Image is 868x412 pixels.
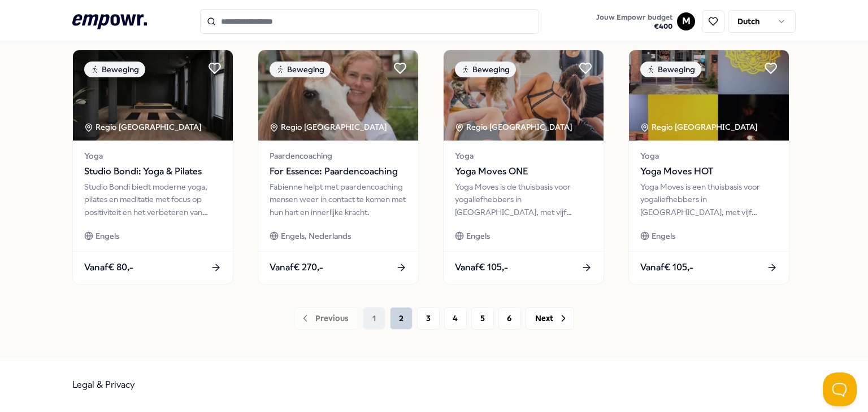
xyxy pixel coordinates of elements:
span: Yoga [640,150,778,162]
span: Engels [466,230,490,242]
div: Yoga Moves is de thuisbasis voor yogaliefhebbers in [GEOGRAPHIC_DATA], met vijf studio’s versprei... [455,181,592,218]
iframe: Help Scout Beacon - Open [823,372,857,406]
img: package image [73,50,233,141]
div: Regio [GEOGRAPHIC_DATA] [640,121,759,133]
span: Yoga [84,150,222,162]
span: Yoga [455,150,592,162]
span: Vanaf € 80,- [84,260,133,275]
button: 2 [390,307,413,330]
div: Beweging [640,62,701,77]
button: 3 [417,307,440,330]
span: Engels, Nederlands [281,230,351,242]
button: 4 [444,307,467,330]
div: Yoga Moves is een thuisbasis voor yogaliefhebbers in [GEOGRAPHIC_DATA], met vijf studio’s verspre... [640,181,778,218]
button: 5 [471,307,494,330]
span: Jouw Empowr budget [596,13,672,22]
span: Vanaf € 270,- [270,260,323,275]
div: Studio Bondi biedt moderne yoga, pilates en meditatie met focus op positiviteit en het verbeteren... [84,181,222,218]
span: Vanaf € 105,- [640,260,693,275]
img: package image [258,50,418,141]
div: Fabienne helpt met paardencoaching mensen weer in contact te komen met hun hart en innerlijke kra... [270,181,407,218]
span: Yoga Moves ONE [455,164,592,179]
div: Beweging [455,62,516,77]
span: For Essence: Paardencoaching [270,164,407,179]
a: package imageBewegingRegio [GEOGRAPHIC_DATA] PaardencoachingFor Essence: PaardencoachingFabienne ... [258,50,419,284]
a: package imageBewegingRegio [GEOGRAPHIC_DATA] YogaYoga Moves HOTYoga Moves is een thuisbasis voor ... [628,50,789,284]
img: package image [444,50,604,141]
span: Engels [96,230,119,242]
button: M [677,12,695,30]
div: Regio [GEOGRAPHIC_DATA] [455,121,574,133]
div: Beweging [270,62,331,77]
button: 6 [498,307,521,330]
a: Legal & Privacy [72,379,135,390]
div: Regio [GEOGRAPHIC_DATA] [270,121,389,133]
a: package imageBewegingRegio [GEOGRAPHIC_DATA] YogaStudio Bondi: Yoga & PilatesStudio Bondi biedt m... [72,50,233,284]
a: package imageBewegingRegio [GEOGRAPHIC_DATA] YogaYoga Moves ONEYoga Moves is de thuisbasis voor y... [443,50,604,284]
span: Vanaf € 105,- [455,260,508,275]
span: Paardencoaching [270,150,407,162]
span: Yoga Moves HOT [640,164,778,179]
button: Jouw Empowr budget€400 [594,11,675,33]
img: package image [629,50,789,141]
div: Beweging [84,62,145,77]
span: Engels [652,230,675,242]
span: Studio Bondi: Yoga & Pilates [84,164,222,179]
span: € 400 [596,22,672,31]
a: Jouw Empowr budget€400 [592,10,677,33]
input: Search for products, categories or subcategories [200,9,539,34]
div: Regio [GEOGRAPHIC_DATA] [84,121,203,133]
button: Next [526,307,574,330]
